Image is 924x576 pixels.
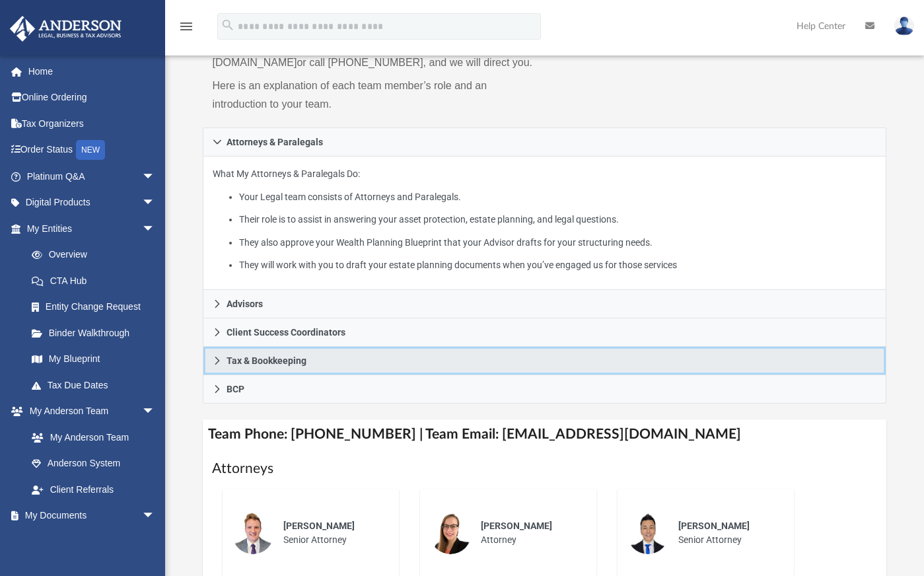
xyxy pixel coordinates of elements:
span: Advisors [227,299,263,308]
span: Tax & Bookkeeping [227,356,306,365]
a: Attorneys & Paralegals [203,127,886,157]
a: Home [9,58,175,85]
div: Senior Attorney [669,510,785,556]
span: Attorneys & Paralegals [227,137,323,147]
a: Tax & Bookkeeping [203,347,886,375]
a: Client Success Coordinators [203,318,886,347]
span: [PERSON_NAME] [283,521,355,531]
p: Here is an explanation of each team member’s role and an introduction to your team. [212,77,535,114]
li: Their role is to assist in answering your asset protection, estate planning, and legal questions. [239,211,876,228]
span: Client Success Coordinators [227,328,345,337]
span: arrow_drop_down [142,503,168,530]
a: My Documentsarrow_drop_down [9,503,168,529]
a: Box [18,528,162,555]
div: NEW [76,140,105,160]
a: My Blueprint [18,346,168,373]
span: [PERSON_NAME] [481,521,552,531]
a: [EMAIL_ADDRESS][DOMAIN_NAME] [212,38,501,68]
a: Online Ordering [9,85,175,111]
a: Tax Organizers [9,110,175,137]
span: BCP [227,384,244,394]
span: arrow_drop_down [142,163,168,190]
a: Advisors [203,290,886,318]
h1: Attorneys [212,459,876,478]
img: thumbnail [232,512,274,554]
a: Client Referrals [18,476,168,503]
a: BCP [203,375,886,404]
a: My Anderson Team [18,424,162,450]
div: Attorneys & Paralegals [203,157,886,291]
a: Platinum Q&Aarrow_drop_down [9,163,175,190]
li: They will work with you to draft your estate planning documents when you’ve engaged us for those ... [239,257,876,273]
a: CTA Hub [18,268,175,294]
div: Senior Attorney [274,510,390,556]
a: Overview [18,242,175,268]
div: Attorney [472,510,587,556]
img: thumbnail [627,512,669,554]
h4: Team Phone: [PHONE_NUMBER] | Team Email: [EMAIL_ADDRESS][DOMAIN_NAME] [203,419,886,449]
a: menu [178,25,194,34]
p: What My Attorneys & Paralegals Do: [213,166,876,273]
span: [PERSON_NAME] [678,521,750,531]
span: arrow_drop_down [142,398,168,425]
img: User Pic [894,17,914,36]
a: My Entitiesarrow_drop_down [9,215,175,242]
li: Your Legal team consists of Attorneys and Paralegals. [239,189,876,205]
a: My Anderson Teamarrow_drop_down [9,398,168,425]
img: thumbnail [429,512,472,554]
span: arrow_drop_down [142,190,168,217]
span: arrow_drop_down [142,215,168,242]
i: search [221,18,235,32]
a: Entity Change Request [18,294,175,320]
img: Anderson Advisors Platinum Portal [6,16,125,42]
a: Tax Due Dates [18,372,175,398]
a: Anderson System [18,450,168,477]
a: Binder Walkthrough [18,320,175,346]
i: menu [178,18,194,34]
li: They also approve your Wealth Planning Blueprint that your Advisor drafts for your structuring ne... [239,234,876,251]
a: Digital Productsarrow_drop_down [9,190,175,216]
a: Order StatusNEW [9,137,175,164]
